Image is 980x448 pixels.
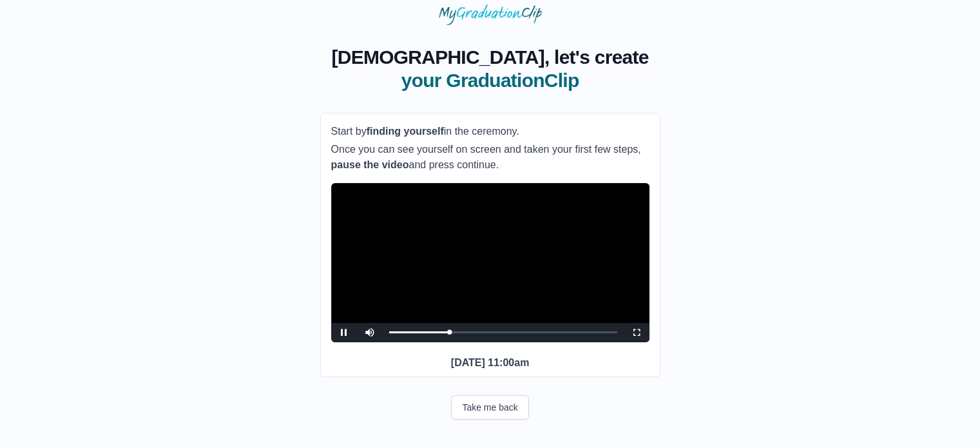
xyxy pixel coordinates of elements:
button: Take me back [451,395,528,420]
p: Once you can see yourself on screen and taken your first few steps, and press continue. [331,142,649,173]
p: Start by in the ceremony. [331,124,649,139]
b: finding yourself [367,126,444,137]
div: Progress Bar [389,331,617,333]
span: [DEMOGRAPHIC_DATA], let's create [331,46,648,69]
button: Pause [331,323,357,342]
span: your GraduationClip [331,69,648,92]
p: [DATE] 11:00am [331,355,649,371]
b: pause the video [331,159,409,170]
button: Fullscreen [624,323,649,342]
button: Mute [357,323,383,342]
div: Video Player [331,183,649,342]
